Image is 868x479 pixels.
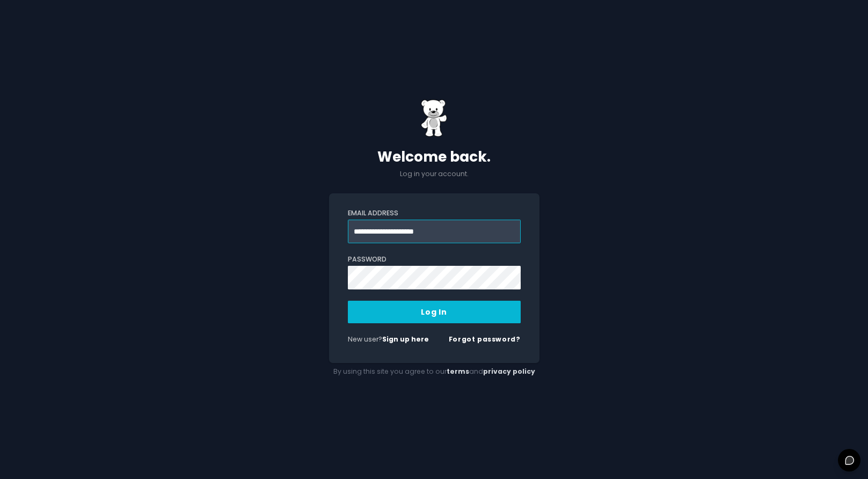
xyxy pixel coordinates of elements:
[449,335,521,344] a: Forgot password?
[329,363,539,380] div: By using this site you agree to our and
[348,208,521,218] label: Email Address
[348,335,382,344] span: New user?
[329,148,539,165] h2: Welcome back.
[421,99,448,137] img: Gummy Bear
[348,255,521,264] label: Password
[447,367,469,376] a: terms
[483,367,535,376] a: privacy policy
[329,169,539,179] p: Log in your account.
[348,301,521,323] button: Log In
[382,335,429,344] a: Sign up here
